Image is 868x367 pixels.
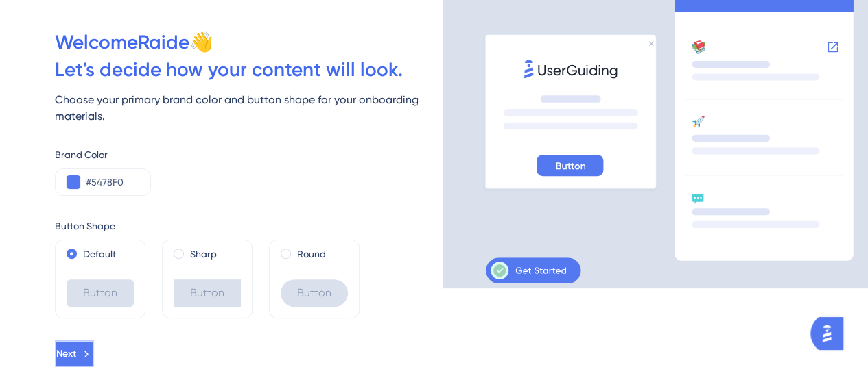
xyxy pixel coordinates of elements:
[55,56,443,84] div: Let ' s decide how your content will look.
[810,313,852,354] iframe: UserGuiding AI Assistant Launcher
[174,279,241,307] div: Button
[297,246,326,262] label: Round
[55,29,443,56] div: Welcome Raide 👋
[67,279,134,307] div: Button
[55,92,443,125] div: Choose your primary brand color and button shape for your onboarding materials.
[55,147,443,163] div: Brand Color
[190,246,217,262] label: Sharp
[55,218,443,234] div: Button Shape
[281,279,348,307] div: Button
[83,246,116,262] label: Default
[56,346,76,362] span: Next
